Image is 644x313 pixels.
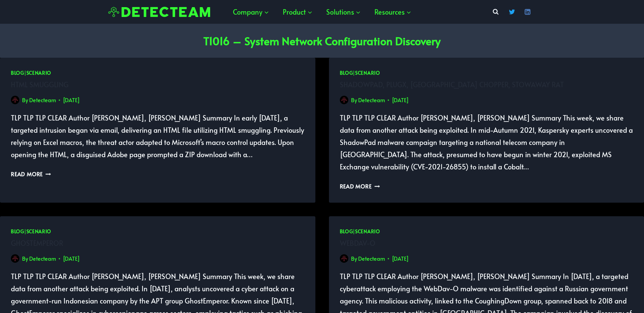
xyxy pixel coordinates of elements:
a: Blog [340,228,353,235]
p: TLP TLP TLP CLEAR Author [PERSON_NAME], [PERSON_NAME] Summary In early [DATE], a targeted intrusi... [11,112,305,161]
img: Detecteam [108,7,210,17]
span: By [22,254,28,263]
a: Company [226,2,276,22]
span: Product [283,6,313,18]
a: Scenario [26,228,52,235]
span: By [351,95,357,105]
p: TLP TLP TLP CLEAR Author [PERSON_NAME], [PERSON_NAME] Summary This week, we share data from anoth... [340,112,633,173]
a: Blog [11,228,24,235]
img: Avatar photo [11,254,19,263]
a: HTML Smuggling [11,80,69,89]
a: WebDav-O [340,238,375,248]
span: | [11,70,51,76]
a: Detecteam [29,255,56,262]
a: Blog [11,70,24,76]
h1: T1016 – System Network Configuration Discovery [203,33,441,49]
img: Avatar photo [340,96,348,104]
a: Shadowpad, PlugX, [GEOGRAPHIC_DATA] Chopper, Stowaway RAT [340,80,564,89]
a: Author image [11,254,19,263]
time: [DATE] [392,95,409,105]
time: [DATE] [63,254,80,263]
a: GhostEmperor [11,238,63,248]
a: Scenario [26,70,52,76]
a: Solutions [319,2,368,22]
a: Detecteam [358,96,385,104]
span: Company [233,6,269,18]
a: Blog [340,70,353,76]
button: View Search Form [490,6,502,18]
a: Twitter [505,5,519,19]
time: [DATE] [63,95,80,105]
span: Resources [374,6,411,18]
a: Resources [368,2,418,22]
time: [DATE] [392,254,409,263]
span: | [11,228,51,235]
a: Author image [340,254,348,263]
a: Detecteam [29,96,56,104]
span: | [340,228,380,235]
span: By [22,95,28,105]
a: Author image [11,96,19,104]
span: By [351,254,357,263]
a: Product [276,2,319,22]
a: Read More [340,182,380,190]
img: Avatar photo [340,254,348,263]
a: Detecteam [358,255,385,262]
span: Solutions [326,6,361,18]
span: | [340,70,380,76]
img: Avatar photo [11,96,19,104]
nav: Primary [226,2,418,22]
a: Linkedin [521,5,534,19]
a: Author image [340,96,348,104]
a: Scenario [355,70,380,76]
a: Scenario [355,228,380,235]
a: Read More [11,170,51,178]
